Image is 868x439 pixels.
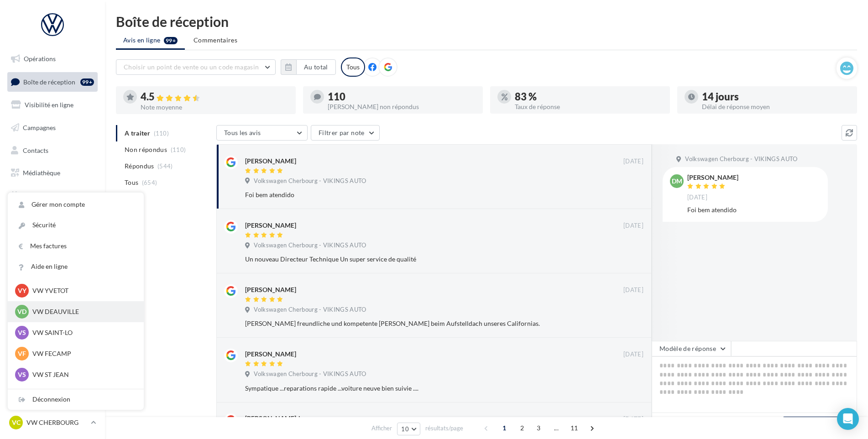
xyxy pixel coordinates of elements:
[245,285,296,294] div: [PERSON_NAME]
[281,59,336,75] button: Au total
[124,63,259,71] span: Choisir un point de vente ou un code magasin
[8,215,144,235] a: Sécurité
[623,222,643,230] span: [DATE]
[254,370,366,378] span: Volkswagen Cherbourg - VIKINGS AUTO
[125,178,138,187] span: Tous
[5,209,99,236] a: PLV et print personnalisable
[245,157,296,166] div: [PERSON_NAME]
[23,146,48,154] span: Contacts
[32,286,133,295] p: VW YVETOT
[8,389,144,410] div: Déconnexion
[141,104,288,110] div: Note moyenne
[245,414,312,423] div: [PERSON_NAME]-horn
[837,408,859,430] div: Open Intercom Messenger
[549,421,564,435] span: ...
[254,241,366,250] span: Volkswagen Cherbourg - VIKINGS AUTO
[687,174,738,181] div: [PERSON_NAME]
[32,349,133,358] p: VW FECAMP
[371,424,392,433] span: Afficher
[216,125,308,141] button: Tous les avis
[12,418,21,427] span: VC
[311,125,380,141] button: Filtrer par note
[157,162,173,170] span: (544)
[116,59,276,75] button: Choisir un point de vente ou un code magasin
[567,421,582,435] span: 11
[245,319,584,328] div: [PERSON_NAME] freundliche und kompetente [PERSON_NAME] beim Aufstelldach unseres Californias.
[7,414,98,431] a: VC VW CHERBOURG
[5,186,99,205] a: Calendrier
[23,124,56,131] span: Campagnes
[328,92,476,102] div: 110
[245,255,584,264] div: Un nouveau Directeur Technique Un super service de qualité
[25,101,73,109] span: Visibilité en ligne
[652,341,731,356] button: Modèle de réponse
[687,205,821,214] div: Foi bem atendido
[224,129,261,136] span: Tous les avis
[8,194,144,215] a: Gérer mon compte
[5,163,99,183] a: Médiathèque
[296,59,336,75] button: Au total
[24,55,56,63] span: Opérations
[5,141,99,160] a: Contacts
[685,155,797,163] span: Volkswagen Cherbourg - VIKINGS AUTO
[702,92,850,102] div: 14 jours
[623,157,643,166] span: [DATE]
[23,192,53,199] span: Calendrier
[32,307,133,316] p: VW DEAUVILLE
[515,421,529,435] span: 2
[32,328,133,337] p: VW SAINT-LO
[80,78,94,86] div: 99+
[125,145,167,154] span: Non répondus
[23,78,75,85] span: Boîte de réception
[5,49,99,68] a: Opérations
[425,424,463,433] span: résultats/page
[341,57,365,77] div: Tous
[193,36,237,45] span: Commentaires
[142,179,157,186] span: (654)
[515,104,663,110] div: Taux de réponse
[18,328,26,337] span: VS
[8,236,144,256] a: Mes factures
[531,421,546,435] span: 3
[623,415,643,423] span: [DATE]
[245,190,584,199] div: Foi bem atendido
[116,15,857,28] div: Boîte de réception
[8,256,144,277] a: Aide en ligne
[623,286,643,294] span: [DATE]
[18,370,26,379] span: VS
[17,307,26,316] span: VD
[5,239,99,266] a: Campagnes DataOnDemand
[5,72,99,92] a: Boîte de réception99+
[141,92,288,102] div: 4.5
[254,306,366,314] span: Volkswagen Cherbourg - VIKINGS AUTO
[245,350,296,359] div: [PERSON_NAME]
[32,370,133,379] p: VW ST JEAN
[171,146,186,153] span: (110)
[497,421,512,435] span: 1
[26,418,87,427] p: VW CHERBOURG
[18,286,26,295] span: VY
[401,425,409,433] span: 10
[623,350,643,359] span: [DATE]
[125,162,154,171] span: Répondus
[18,349,26,358] span: VF
[672,177,682,186] span: DM
[515,92,663,102] div: 83 %
[5,118,99,137] a: Campagnes
[702,104,850,110] div: Délai de réponse moyen
[328,104,476,110] div: [PERSON_NAME] non répondus
[397,423,420,435] button: 10
[245,221,296,230] div: [PERSON_NAME]
[254,177,366,185] span: Volkswagen Cherbourg - VIKINGS AUTO
[5,95,99,115] a: Visibilité en ligne
[23,169,60,177] span: Médiathèque
[245,384,584,393] div: Sympatique ...reparations rapide ...voiture neuve bien suivie ....
[687,193,707,202] span: [DATE]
